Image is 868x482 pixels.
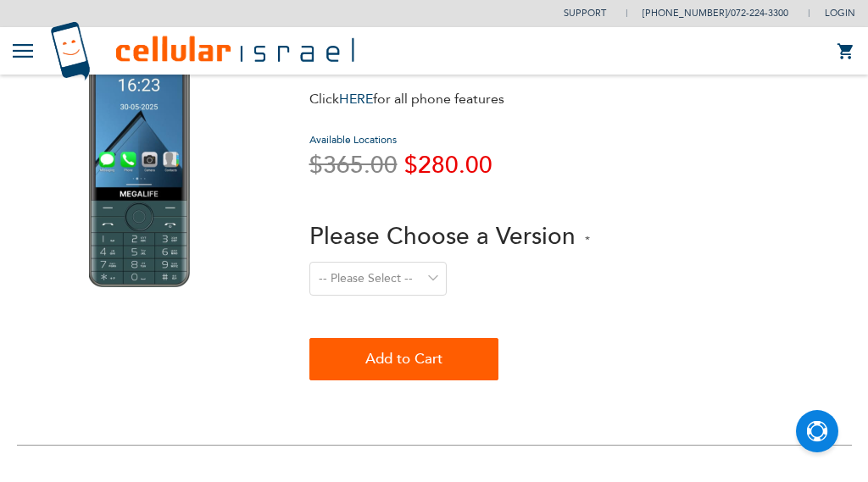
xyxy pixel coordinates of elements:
[339,90,373,108] a: HERE
[643,7,727,19] a: [PHONE_NUMBER]
[309,133,397,147] a: Available Locations
[309,149,398,181] span: $365.00
[309,220,576,252] span: Please Choose a Version
[50,21,354,81] img: Cellular Israel
[89,42,190,287] img: MEGALIFE B1 Zen
[564,7,606,19] a: Support
[626,1,788,25] li: /
[731,7,788,19] a: 072-224-3300
[309,338,498,380] button: Add to Cart
[309,90,572,108] div: Click for all phone features
[404,149,492,181] span: $280.00
[825,7,855,19] span: Login
[365,342,442,376] span: Add to Cart
[13,44,33,58] img: Toggle Menu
